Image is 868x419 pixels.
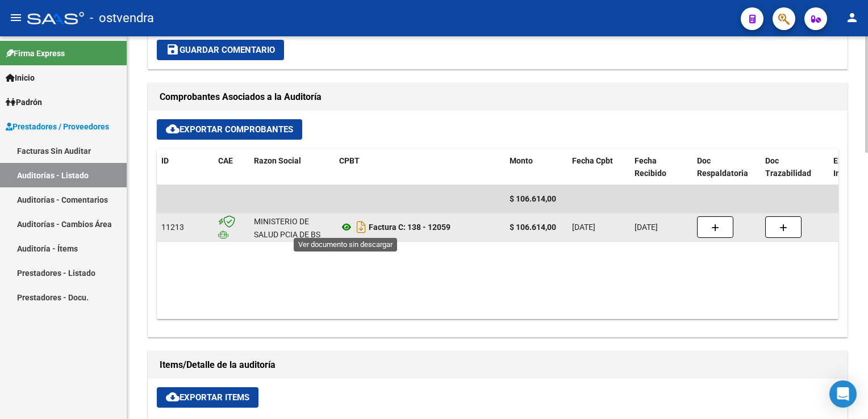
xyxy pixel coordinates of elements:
[6,120,109,133] span: Prestadores / Proveedores
[157,40,284,60] button: Guardar Comentario
[161,223,184,232] span: 11213
[166,124,293,135] span: Exportar Comprobantes
[157,387,258,408] button: Exportar Items
[845,11,859,24] mat-icon: person
[335,149,505,186] datatable-header-cell: CPBT
[166,390,180,404] mat-icon: cloud_download
[6,72,35,84] span: Inicio
[160,356,836,374] h1: Items/Detalle de la auditoría
[510,194,556,203] span: $ 106.614,00
[6,96,42,108] span: Padrón
[635,223,658,232] span: [DATE]
[339,156,360,165] span: CPBT
[692,149,761,186] datatable-header-cell: Doc Respaldatoria
[9,11,23,24] mat-icon: menu
[369,223,450,232] strong: Factura C: 138 - 12059
[572,156,613,165] span: Fecha Cpbt
[354,218,369,236] i: Descargar documento
[166,122,180,136] mat-icon: cloud_download
[157,119,302,140] button: Exportar Comprobantes
[218,156,233,165] span: CAE
[833,156,859,178] span: Expte. Interno
[6,47,65,60] span: Firma Express
[90,6,154,31] span: - ostvendra
[510,156,533,165] span: Monto
[829,380,857,408] div: Open Intercom Messenger
[630,149,692,186] datatable-header-cell: Fecha Recibido
[166,45,275,55] span: Guardar Comentario
[765,156,811,178] span: Doc Trazabilidad
[510,223,556,232] strong: $ 106.614,00
[160,88,836,106] h1: Comprobantes Asociados a la Auditoría
[761,149,829,186] datatable-header-cell: Doc Trazabilidad
[166,392,249,403] span: Exportar Items
[254,215,330,254] div: MINISTERIO DE SALUD PCIA DE BS AS O. P.
[567,149,630,186] datatable-header-cell: Fecha Cpbt
[505,149,567,186] datatable-header-cell: Monto
[254,156,301,165] span: Razon Social
[249,149,335,186] datatable-header-cell: Razon Social
[572,223,595,232] span: [DATE]
[697,156,748,178] span: Doc Respaldatoria
[161,156,169,165] span: ID
[214,149,249,186] datatable-header-cell: CAE
[166,43,180,56] mat-icon: save
[635,156,666,178] span: Fecha Recibido
[157,149,214,186] datatable-header-cell: ID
